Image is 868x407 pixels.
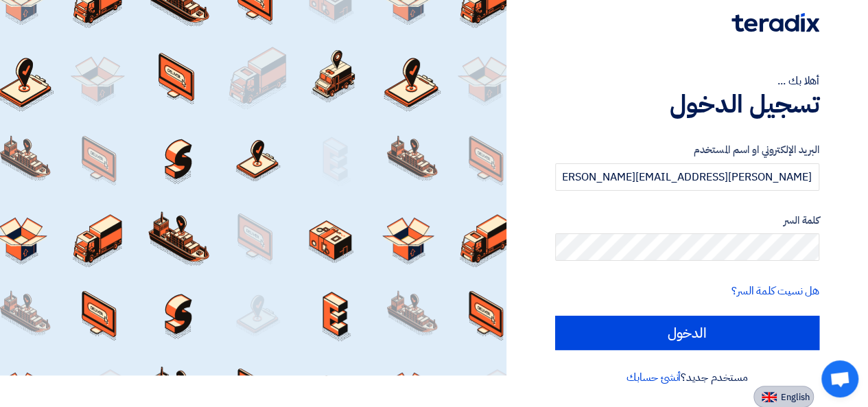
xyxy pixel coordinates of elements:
[555,73,819,89] div: أهلا بك ...
[626,369,681,386] a: أنشئ حسابك
[555,316,819,350] input: الدخول
[555,213,819,229] label: كلمة السر
[821,360,858,397] div: Open chat
[555,369,819,386] div: مستخدم جديد؟
[762,392,777,402] img: en-US.png
[731,13,819,32] img: Teradix logo
[781,393,810,402] span: English
[555,163,819,191] input: أدخل بريد العمل الإلكتروني او اسم المستخدم الخاص بك ...
[555,89,819,119] h1: تسجيل الدخول
[555,142,819,158] label: البريد الإلكتروني او اسم المستخدم
[731,283,819,299] a: هل نسيت كلمة السر؟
